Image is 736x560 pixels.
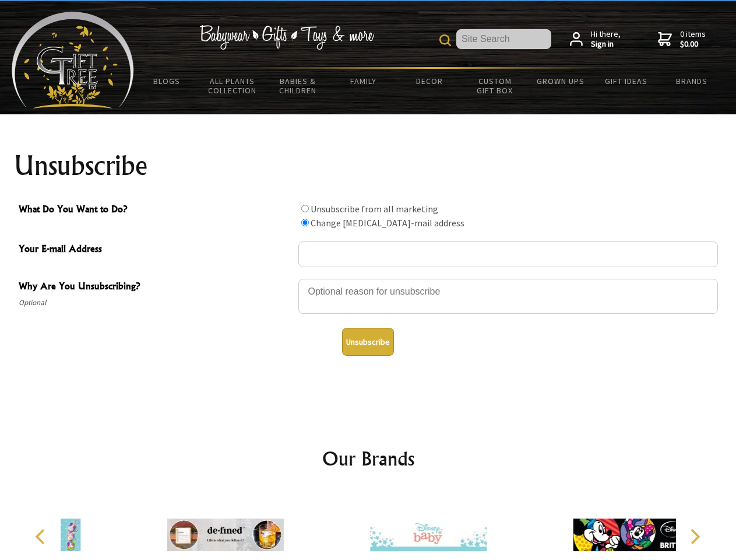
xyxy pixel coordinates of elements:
button: Unsubscribe [342,328,394,356]
span: Why Are You Unsubscribing? [19,279,293,296]
img: Babywear - Gifts - Toys & more [199,25,374,50]
a: Babies & Children [265,69,331,103]
img: Babyware - Gifts - Toys and more... [12,12,134,108]
span: 0 items [680,29,706,50]
h2: Our Brands [23,444,713,473]
input: What Do You Want to Do? [301,205,309,212]
img: product search [439,34,451,46]
strong: $0.00 [680,39,706,50]
h1: Unsubscribe [14,152,723,180]
button: Next [682,524,707,549]
a: Grown Ups [527,69,593,93]
a: 0 items$0.00 [658,29,706,50]
label: Change [MEDICAL_DATA]-mail address [311,217,464,229]
label: Unsubscribe from all marketing [311,203,438,215]
a: Brands [659,69,725,93]
button: Previous [29,524,55,549]
input: Site Search [456,29,551,49]
span: Hi there, [591,29,621,50]
a: Hi there,Sign in [570,29,621,50]
a: Family [331,69,397,93]
span: Your E-mail Address [19,242,293,258]
a: Custom Gift Box [462,69,528,103]
a: All Plants Collection [200,69,266,103]
input: What Do You Want to Do? [301,219,309,226]
strong: Sign in [591,39,621,50]
a: BLOGS [134,69,200,93]
span: What Do You Want to Do? [19,202,293,219]
span: Optional [19,296,293,310]
input: Your E-mail Address [298,242,718,267]
a: Gift Ideas [593,69,659,93]
a: Decor [396,69,462,93]
textarea: Why Are You Unsubscribing? [298,279,718,314]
